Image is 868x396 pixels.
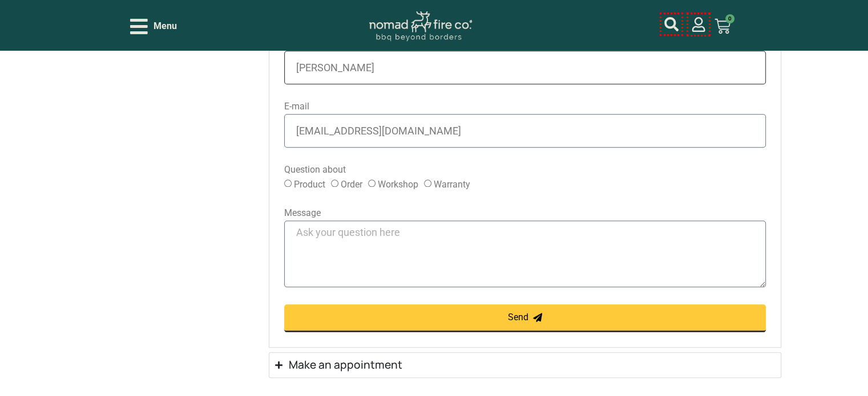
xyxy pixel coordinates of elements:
[284,51,766,84] input: Name
[378,179,418,190] font: Workshop
[369,11,472,42] img: Nomad Logo
[728,15,732,22] font: 0
[154,21,177,31] font: Menu
[284,207,321,218] font: Message
[269,352,781,378] summary: Make an appointment
[288,357,402,372] font: Make an appointment
[294,179,325,190] font: Product
[284,164,346,175] font: Question about
[434,179,470,190] font: Warranty
[664,17,679,31] a: my account
[284,304,766,332] button: Send
[701,11,744,41] a: 0
[284,101,309,112] font: E-mail
[508,312,528,322] font: Send
[341,179,362,190] font: Order
[284,38,766,349] form: Email
[284,114,766,148] input: E-mail
[130,17,177,36] div: Open/Close Menu
[691,17,706,32] a: my account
